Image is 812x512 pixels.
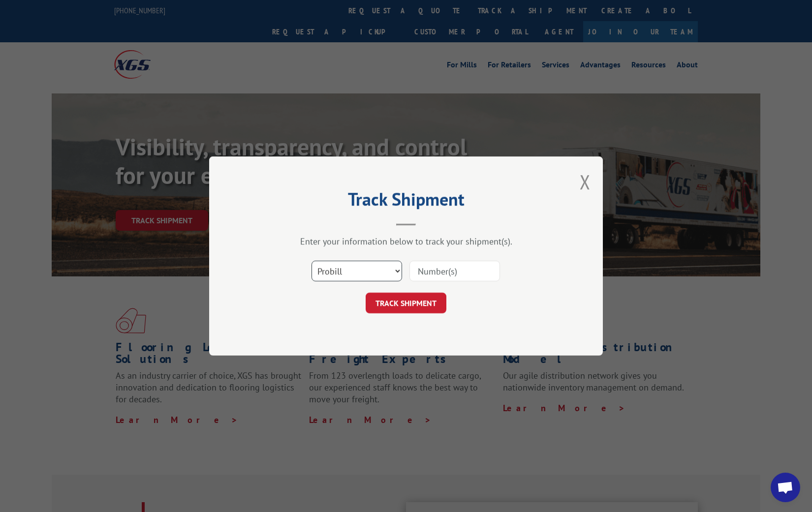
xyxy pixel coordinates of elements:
div: Enter your information below to track your shipment(s). [258,236,554,247]
button: Close modal [580,169,591,195]
a: Open chat [771,473,800,502]
h2: Track Shipment [258,192,554,211]
input: Number(s) [409,261,500,281]
button: TRACK SHIPMENT [366,293,446,313]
